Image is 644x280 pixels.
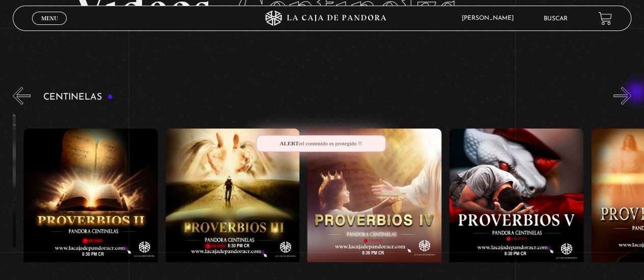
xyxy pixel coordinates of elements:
[38,24,62,31] span: Cerrar
[279,140,300,146] span: Alert:
[256,135,386,152] div: el contenido es protegido !!
[43,92,113,102] h3: Centinelas
[544,16,568,22] a: Buscar
[613,87,631,105] button: Next
[41,15,58,21] span: Menu
[598,12,612,25] a: View your shopping cart
[457,15,524,21] span: [PERSON_NAME]
[13,87,31,105] button: Previous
